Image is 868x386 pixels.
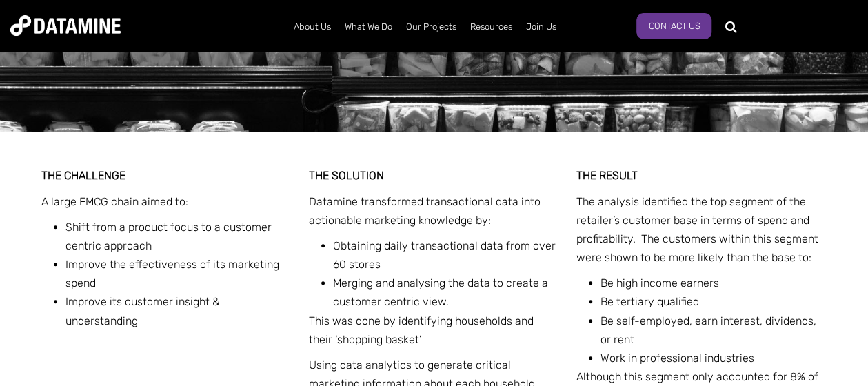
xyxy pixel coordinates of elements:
[309,312,560,349] p: This was done by identifying households and their ‘shopping basket’
[65,292,292,329] li: Improve its customer insight & understanding
[576,169,638,182] span: THE RESULT
[600,292,827,311] li: Be tertiary qualified
[576,192,827,267] p: The analysis identified the top segment of the retailer’s customer base in terms of spend and pro...
[519,9,563,45] a: Join Us
[10,15,121,36] img: Datamine
[333,274,560,311] li: Merging and analysing the data to create a customer centric view.
[65,218,292,255] li: Shift from a product focus to a customer centric approach
[65,255,292,292] li: Improve the effectiveness of its marketing spend
[399,9,463,45] a: Our Projects
[600,274,827,292] li: Be high income earners
[41,169,125,182] span: THE CHALLENGE
[41,192,292,211] p: A large FMCG chain aimed to:
[636,13,711,39] a: Contact Us
[463,9,519,45] a: Resources
[600,349,827,367] li: Work in professional industries
[600,312,827,349] li: Be self-employed, earn interest, dividends, or rent
[309,192,560,230] p: Datamine transformed transactional data into actionable marketing knowledge by:
[287,9,338,45] a: About Us
[338,9,399,45] a: What We Do
[309,169,384,182] strong: THE SOLUTION
[333,236,560,274] li: Obtaining daily transactional data from over 60 stores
